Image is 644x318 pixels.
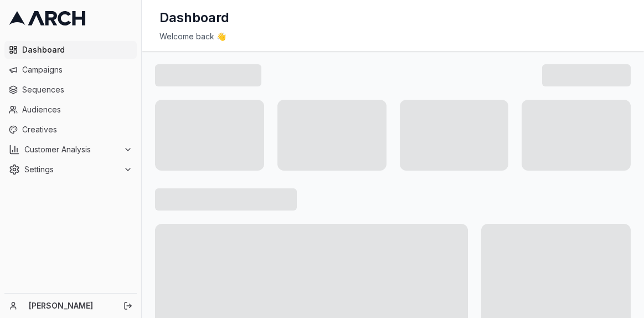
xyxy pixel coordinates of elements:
[22,64,132,75] span: Campaigns
[4,61,137,79] a: Campaigns
[159,31,626,42] div: Welcome back 👋
[4,101,137,119] a: Audiences
[159,9,229,27] h1: Dashboard
[4,41,137,59] a: Dashboard
[29,300,111,311] a: [PERSON_NAME]
[22,84,132,95] span: Sequences
[24,164,119,175] span: Settings
[22,124,132,135] span: Creatives
[4,121,137,139] a: Creatives
[22,104,132,115] span: Audiences
[120,298,136,314] button: Log out
[4,161,137,178] button: Settings
[24,144,119,155] span: Customer Analysis
[22,44,132,55] span: Dashboard
[4,81,137,99] a: Sequences
[4,141,137,158] button: Customer Analysis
